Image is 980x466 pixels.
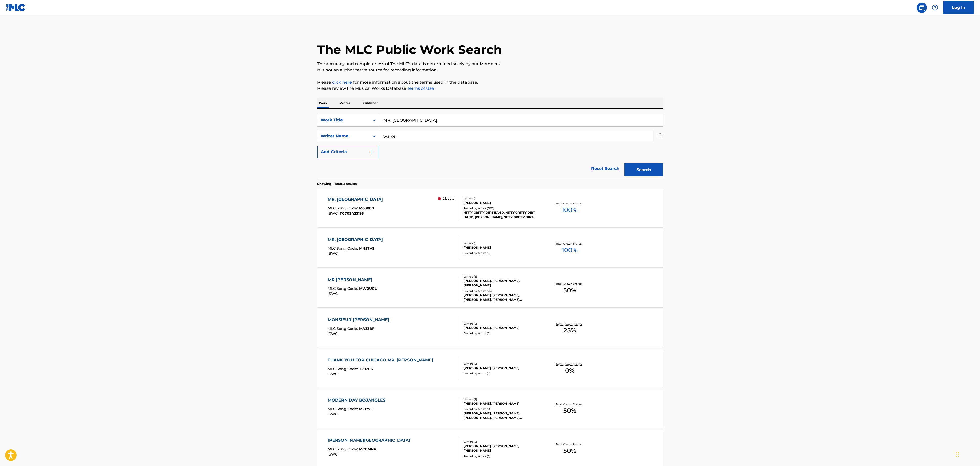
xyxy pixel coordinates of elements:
[317,269,663,307] a: MR [PERSON_NAME]MLC Song Code:MW0UGUISWC:Writers (3)[PERSON_NAME], [PERSON_NAME], [PERSON_NAME]Re...
[340,211,364,216] span: T0702423195
[589,163,622,174] a: Reset Search
[328,437,413,443] div: [PERSON_NAME][GEOGRAPHIC_DATA]
[556,202,583,205] p: Total Known Shares:
[624,163,663,176] button: Search
[317,67,663,73] p: It is not an authoritative source for recording information.
[359,246,374,251] span: MN57VS
[943,1,974,14] a: Log In
[359,407,373,411] span: M2179E
[563,446,576,456] span: 50 %
[464,210,541,219] div: NITTY GRITTY DIRT BAND, NITTY GRITTY DIRT BAND, [PERSON_NAME], NITTY GRITTY DIRT BAND, NITTY GRIT...
[464,401,541,406] div: [PERSON_NAME], [PERSON_NAME]
[956,447,959,462] div: Drag
[657,130,663,142] img: Delete Criterion
[6,4,26,11] img: MLC Logo
[317,390,663,428] a: MODERN DAY BOJANGLESMLC Song Code:M2179EISWC:Writers (2)[PERSON_NAME], [PERSON_NAME]Recording Art...
[359,286,378,291] span: MW0UGU
[328,412,340,416] span: ISWC :
[464,275,541,279] div: Writers ( 3 )
[361,98,379,108] p: Publisher
[369,149,375,155] img: 9d2ae6d4665cec9f34b9.svg
[464,407,541,411] div: Recording Artists ( 9 )
[317,309,663,348] a: MONSIEUR [PERSON_NAME]MLC Song Code:MA33BFISWC:Writers (2)[PERSON_NAME], [PERSON_NAME]Recording A...
[464,454,541,458] div: Recording Artists ( 0 )
[406,86,434,91] a: Terms of Use
[464,245,541,250] div: [PERSON_NAME]
[565,366,574,375] span: 0 %
[464,444,541,453] div: [PERSON_NAME], [PERSON_NAME] [PERSON_NAME]
[328,277,378,283] div: MR [PERSON_NAME]
[328,286,359,291] span: MLC Song Code :
[564,326,576,335] span: 25 %
[317,85,663,92] p: Please review the Musical Works Database
[317,42,502,57] h1: The MLC Public Work Search
[317,229,663,267] a: MR. [GEOGRAPHIC_DATA]MLC Song Code:MN57VSISWC:Writers (1)[PERSON_NAME]Recording Artists (0)Total ...
[556,282,583,286] p: Total Known Shares:
[317,182,357,186] p: Showing 1 - 10 of 83 results
[464,326,541,330] div: [PERSON_NAME], [PERSON_NAME]
[321,117,367,123] div: Work Title
[930,3,940,13] div: Help
[328,397,388,403] div: MODERN DAY BOJANGLES
[328,407,359,411] span: MLC Song Code :
[464,411,541,420] div: [PERSON_NAME], [PERSON_NAME], [PERSON_NAME], [PERSON_NAME], [PERSON_NAME]
[442,196,454,201] p: Dispute
[464,397,541,401] div: Writers ( 2 )
[464,206,541,210] div: Recording Artists ( 5891 )
[317,189,663,227] a: MR. [GEOGRAPHIC_DATA]MLC Song Code:M63800ISWC:T0702423195 DisputeWriters (1)[PERSON_NAME]Recordin...
[338,98,352,108] p: Writer
[556,402,583,406] p: Total Known Shares:
[563,406,576,415] span: 50 %
[562,246,577,255] span: 100 %
[317,146,379,158] button: Add Criteria
[464,372,541,375] div: Recording Artists ( 0 )
[556,362,583,366] p: Total Known Shares:
[321,133,367,139] div: Writer Name
[328,357,436,363] div: THANK YOU FOR CHICAGO MR. [PERSON_NAME]
[317,98,329,108] p: Work
[328,326,359,331] span: MLC Song Code :
[556,242,583,246] p: Total Known Shares:
[464,289,541,293] div: Recording Artists ( 74 )
[556,322,583,326] p: Total Known Shares:
[317,349,663,388] a: THANK YOU FOR CHICAGO MR. [PERSON_NAME]MLC Song Code:T20206ISWC:Writers (2)[PERSON_NAME], [PERSON...
[464,241,541,245] div: Writers ( 1 )
[932,5,938,11] img: help
[328,206,359,210] span: MLC Song Code :
[317,79,663,85] p: Please for more information about the terms used in the database.
[954,441,980,466] iframe: Chat Widget
[359,326,374,331] span: MA33BF
[359,447,377,451] span: MC0MNA
[328,251,340,256] span: ISWC :
[328,211,340,216] span: ISWC :
[464,322,541,326] div: Writers ( 2 )
[562,205,577,215] span: 100 %
[317,61,663,67] p: The accuracy and completeness of The MLC's data is determined solely by our Members.
[919,5,925,11] img: search
[328,372,340,376] span: ISWC :
[917,3,927,13] a: Public Search
[464,197,541,201] div: Writers ( 1 )
[464,201,541,205] div: [PERSON_NAME]
[464,293,541,302] div: [PERSON_NAME], [PERSON_NAME], [PERSON_NAME], [PERSON_NAME] [PERSON_NAME]
[359,206,374,210] span: M63800
[464,362,541,366] div: Writers ( 2 )
[317,114,663,179] form: Search Form
[328,367,359,371] span: MLC Song Code :
[328,246,359,251] span: MLC Song Code :
[328,196,385,203] div: MR. [GEOGRAPHIC_DATA]
[563,286,576,295] span: 50 %
[464,251,541,255] div: Recording Artists ( 0 )
[464,331,541,335] div: Recording Artists ( 0 )
[464,279,541,288] div: [PERSON_NAME], [PERSON_NAME], [PERSON_NAME]
[464,366,541,370] div: [PERSON_NAME], [PERSON_NAME]
[556,442,583,446] p: Total Known Shares:
[328,452,340,457] span: ISWC :
[332,80,352,85] a: click here
[359,367,373,371] span: T20206
[328,291,340,296] span: ISWC :
[328,331,340,336] span: ISWC :
[328,317,392,323] div: MONSIEUR [PERSON_NAME]
[328,447,359,451] span: MLC Song Code :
